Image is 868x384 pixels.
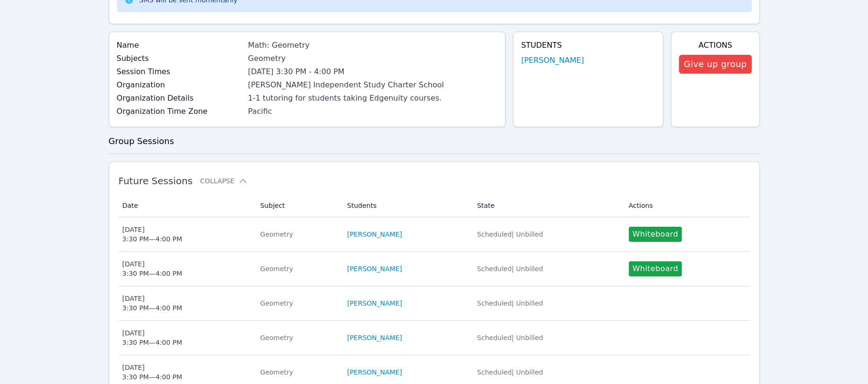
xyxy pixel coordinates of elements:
[122,328,182,347] div: [DATE] 3:30 PM — 4:00 PM
[119,286,750,321] tr: [DATE]3:30 PM—4:00 PMGeometry[PERSON_NAME]Scheduled| Unbilled
[521,40,655,51] h4: Students
[117,106,243,117] label: Organization Time Zone
[248,93,497,104] div: 1-1 tutoring for students taking Edgenuity courses.
[122,294,182,313] div: [DATE] 3:30 PM — 4:00 PM
[260,367,336,377] div: Geometry
[119,217,750,252] tr: [DATE]3:30 PM—4:00 PMGeometry[PERSON_NAME]Scheduled| UnbilledWhiteboard
[248,40,497,51] div: Math: Geometry
[119,175,193,187] span: Future Sessions
[347,299,402,308] a: [PERSON_NAME]
[679,40,751,51] h4: Actions
[341,194,471,217] th: Students
[347,333,402,342] a: [PERSON_NAME]
[521,55,584,66] a: [PERSON_NAME]
[260,230,336,239] div: Geometry
[623,194,750,217] th: Actions
[260,299,336,308] div: Geometry
[122,363,182,382] div: [DATE] 3:30 PM — 4:00 PM
[248,106,497,117] div: Pacific
[260,264,336,273] div: Geometry
[109,135,760,148] h3: Group Sessions
[117,93,243,104] label: Organization Details
[629,227,682,242] button: Whiteboard
[477,299,543,307] span: Scheduled | Unbilled
[477,265,543,273] span: Scheduled | Unbilled
[477,334,543,341] span: Scheduled | Unbilled
[347,230,402,239] a: [PERSON_NAME]
[119,321,750,355] tr: [DATE]3:30 PM—4:00 PMGeometry[PERSON_NAME]Scheduled| Unbilled
[629,261,682,276] button: Whiteboard
[254,194,341,217] th: Subject
[119,252,750,286] tr: [DATE]3:30 PM—4:00 PMGeometry[PERSON_NAME]Scheduled| UnbilledWhiteboard
[200,176,247,186] button: Collapse
[477,368,543,376] span: Scheduled | Unbilled
[122,225,182,244] div: [DATE] 3:30 PM — 4:00 PM
[117,40,243,51] label: Name
[117,79,243,91] label: Organization
[347,367,402,377] a: [PERSON_NAME]
[119,194,255,217] th: Date
[117,66,243,77] label: Session Times
[248,53,497,64] div: Geometry
[248,66,497,77] li: [DATE] 3:30 PM - 4:00 PM
[248,79,497,91] div: [PERSON_NAME] Independent Study Charter School
[679,55,751,74] button: Give up group
[117,53,243,64] label: Subjects
[260,333,336,342] div: Geometry
[471,194,623,217] th: State
[347,264,402,273] a: [PERSON_NAME]
[477,230,543,238] span: Scheduled | Unbilled
[122,259,182,278] div: [DATE] 3:30 PM — 4:00 PM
